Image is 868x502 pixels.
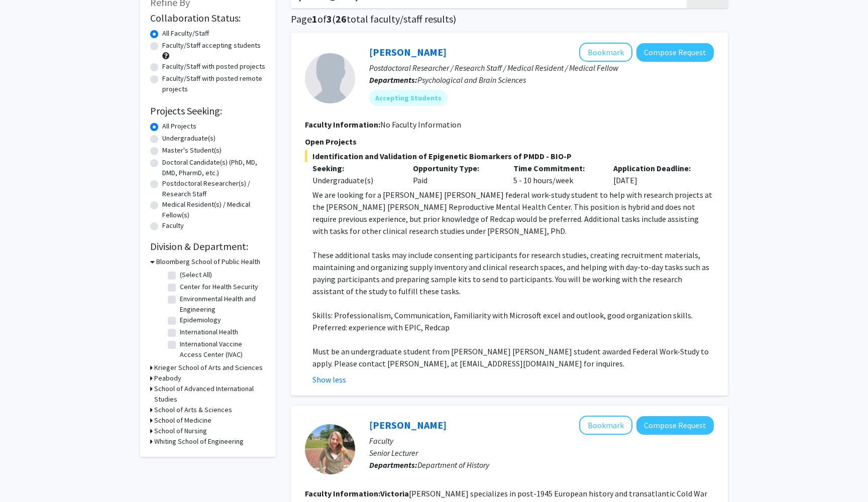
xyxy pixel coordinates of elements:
h3: School of Advanced International Studies [154,384,266,405]
label: International Health [180,327,238,337]
iframe: Chat [8,457,43,494]
h3: Peabody [154,373,181,384]
button: Compose Request to Victoria Harms [636,416,714,435]
label: Faculty/Staff accepting students [162,40,261,51]
span: 1 [312,13,317,25]
b: Departments: [369,460,417,470]
label: Faculty/Staff with posted remote projects [162,73,266,94]
span: Psychological and Brain Sciences [417,75,526,85]
h3: School of Arts & Sciences [154,405,232,415]
h3: School of Medicine [154,415,211,426]
p: Postdoctoral Researcher / Research Staff / Medical Resident / Medical Fellow [369,62,714,74]
p: Seeking: [312,162,398,174]
h1: Page of ( total faculty/staff results) [291,13,728,25]
label: Doctoral Candidate(s) (PhD, MD, DMD, PharmD, etc.) [162,157,266,178]
b: Departments: [369,75,417,85]
p: Time Commitment: [513,162,599,174]
p: Senior Lecturer [369,447,714,459]
p: Skills: Professionalism, Communication, Familiarity with Microsoft excel and outlook, good organi... [312,309,714,321]
h2: Collaboration Status: [150,12,266,24]
label: Environmental Health and Engineering [180,294,263,315]
div: 5 - 10 hours/week [506,162,606,186]
div: [DATE] [606,162,706,186]
label: International Vaccine Access Center (IVAC) [180,339,263,360]
span: Identification and Validation of Epigenetic Biomarkers of PMDD - BIO-P [305,150,714,162]
label: Master's Student(s) [162,145,222,156]
label: Undergraduate(s) [162,133,215,144]
p: Application Deadline: [613,162,699,174]
span: Department of History [417,460,489,470]
h3: Krieger School of Arts and Sciences [154,362,263,373]
p: Open Projects [305,136,714,148]
h3: Bloomberg School of Public Health [156,257,260,267]
label: All Faculty/Staff [162,28,209,39]
p: We are looking for a [PERSON_NAME] [PERSON_NAME] federal work-study student to help with research... [312,189,714,237]
h3: Whiting School of Engineering [154,436,244,447]
p: Opportunity Type: [413,162,498,174]
label: (Select All) [180,270,212,280]
label: Center for Health Security [180,282,258,292]
label: Faculty/Staff with posted projects [162,61,265,72]
b: Victoria [380,488,409,498]
span: 3 [327,13,332,25]
p: Preferred: experience with EPIC, Redcap [312,321,714,333]
button: Compose Request to Victoria Paone [636,43,714,62]
button: Add Victoria Harms to Bookmarks [579,416,632,435]
label: Epidemiology [180,315,221,325]
button: Add Victoria Paone to Bookmarks [579,43,632,62]
span: No Faculty Information [380,119,461,130]
label: Faculty [162,220,184,231]
label: Medical Resident(s) / Medical Fellow(s) [162,199,266,220]
mat-chip: Accepting Students [369,90,448,106]
div: Undergraduate(s) [312,174,398,186]
div: Paid [405,162,506,186]
p: Faculty [369,435,714,447]
label: Postdoctoral Researcher(s) / Research Staff [162,178,266,199]
p: These additional tasks may include consenting participants for research studies, creating recruit... [312,249,714,297]
b: Faculty Information: [305,488,380,498]
h3: School of Nursing [154,426,207,436]
button: Show less [312,373,346,386]
h2: Division & Department: [150,240,266,253]
label: All Projects [162,121,196,132]
a: [PERSON_NAME] [369,419,447,431]
b: Faculty Information: [305,119,380,130]
a: [PERSON_NAME] [369,46,447,58]
span: 26 [336,13,347,25]
h2: Projects Seeking: [150,105,266,117]
p: Must be an undergraduate student from [PERSON_NAME] [PERSON_NAME] student awarded Federal Work-St... [312,345,714,369]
